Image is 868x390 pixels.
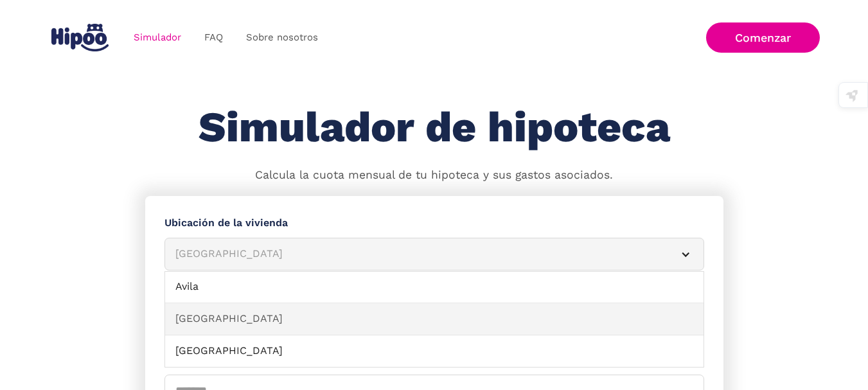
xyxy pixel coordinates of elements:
[235,25,330,50] a: Sobre nosotros
[49,19,112,57] a: home
[199,104,670,151] h1: Simulador de hipoteca
[164,215,704,231] label: Ubicación de la vivienda
[175,246,662,262] div: [GEOGRAPHIC_DATA]
[164,238,704,270] article: [GEOGRAPHIC_DATA]
[193,25,235,50] a: FAQ
[122,25,193,50] a: Simulador
[165,271,704,303] a: Avila
[164,271,704,368] nav: [GEOGRAPHIC_DATA]
[255,167,613,184] p: Calcula la cuota mensual de tu hipoteca y sus gastos asociados.
[165,335,704,368] a: [GEOGRAPHIC_DATA]
[706,22,820,53] a: Comenzar
[165,303,704,335] a: [GEOGRAPHIC_DATA]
